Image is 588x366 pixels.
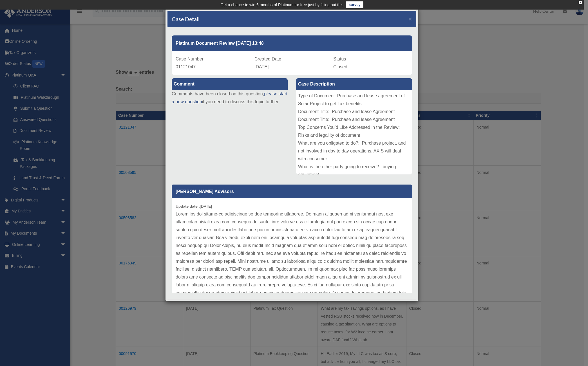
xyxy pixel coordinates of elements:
span: Case Number [176,57,204,61]
label: Case Description [296,78,412,90]
div: Platinum Document Review [DATE] 13:48 [172,35,412,51]
a: please start a new question [172,91,287,104]
span: 01121047 [176,64,196,69]
h4: Case Detail [172,15,200,23]
span: Status [333,57,346,61]
span: × [408,15,412,22]
label: Comment [172,78,288,90]
span: Closed [333,64,347,69]
div: Get a chance to win 6 months of Platinum for free just by filling out this [220,1,343,8]
b: Update date : [176,204,200,208]
div: close [579,1,582,4]
a: survey [346,1,363,8]
small: [DATE] [176,204,212,208]
button: Close [408,16,412,22]
p: Comments have been closed on this question, if you need to discuss this topic further. [172,90,288,106]
span: [DATE] [254,64,269,69]
span: Created Date [254,57,281,61]
p: [PERSON_NAME] Advisors [172,185,412,198]
div: Type of Document: Purchase and lease agreement of Solar Project to get Tax benefits Document Titl... [296,90,412,174]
